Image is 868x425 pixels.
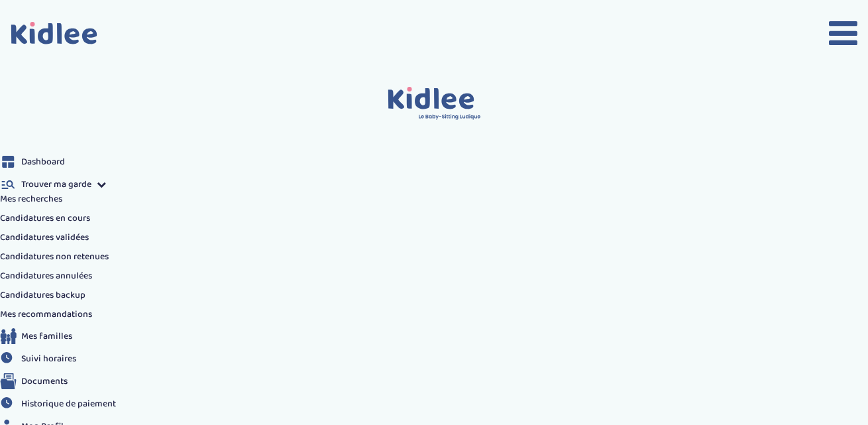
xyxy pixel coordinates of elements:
img: logo.svg [388,87,481,121]
span: Dashboard [21,155,65,169]
span: Suivi horaires [21,352,76,366]
span: Historique de paiement [21,397,116,411]
span: Documents [21,375,68,389]
span: Trouver ma garde [21,178,91,192]
span: Mes familles [21,330,72,343]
